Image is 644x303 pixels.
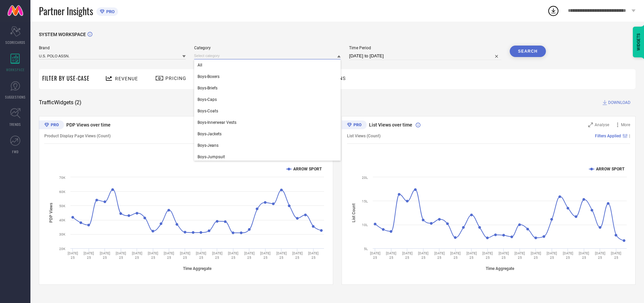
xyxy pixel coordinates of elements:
text: ARROW SPORT [596,167,625,171]
text: 70K [59,176,66,180]
tspan: List Count [351,203,356,222]
text: [DATE] 25 [212,251,223,259]
span: Brand [39,46,186,50]
text: [DATE] 25 [563,251,573,259]
span: SUGGESTIONS [5,94,26,100]
div: Boys-Boxers [194,71,341,82]
button: Search [510,46,546,57]
span: Boys-Innerwear Vests [198,120,236,125]
text: 20L [362,176,368,180]
text: 40K [59,218,66,222]
text: [DATE] 25 [499,251,509,259]
text: 20K [59,247,66,251]
text: [DATE] 25 [68,251,78,259]
text: [DATE] 25 [579,251,589,259]
text: [DATE] 25 [100,251,110,259]
text: ARROW SPORT [293,167,322,171]
text: [DATE] 25 [180,251,190,259]
text: [DATE] 25 [531,251,541,259]
text: [DATE] 25 [84,251,94,259]
span: PRO [105,9,115,14]
text: [DATE] 25 [244,251,255,259]
text: [DATE] 25 [418,251,429,259]
span: Boys-Caps [198,97,217,102]
text: 60K [59,190,66,194]
div: All [194,59,341,71]
text: [DATE] 25 [260,251,271,259]
text: 10L [362,223,368,227]
span: Revenue [115,76,138,81]
div: Boys-Jeans [194,140,341,151]
span: More [621,122,630,127]
div: Boys-Briefs [194,82,341,94]
span: DOWNLOAD [608,99,630,106]
text: [DATE] 25 [386,251,396,259]
div: Boys-Coats [194,105,341,117]
text: [DATE] 25 [466,251,477,259]
span: Product Display Page Views (Count) [44,134,111,138]
text: [DATE] 25 [595,251,605,259]
span: All [198,63,202,67]
div: Boys-Caps [194,94,341,105]
span: Filters Applied [595,134,621,138]
text: [DATE] 25 [132,251,142,259]
text: 5L [364,247,368,251]
span: Partner Insights [39,4,93,18]
div: Premium [39,120,64,131]
text: [DATE] 25 [292,251,303,259]
span: Boys-Jackets [198,132,222,136]
span: List Views (Count) [347,134,381,138]
text: [DATE] 25 [196,251,206,259]
span: WORKSPACE [6,67,25,72]
span: Pricing [165,76,186,81]
span: Time Period [349,46,501,50]
span: Boys-Coats [198,109,218,113]
text: [DATE] 25 [164,251,174,259]
div: Boys-Innerwear Vests [194,117,341,128]
span: PDP Views over time [66,122,111,128]
text: [DATE] 25 [402,251,413,259]
span: Traffic Widgets ( 2 ) [39,99,82,106]
span: Boys-Jumpsuit [198,155,225,159]
div: Boys-Jumpsuit [194,151,341,163]
text: 30K [59,232,66,236]
text: [DATE] 25 [116,251,126,259]
text: 50K [59,204,66,208]
text: [DATE] 25 [482,251,493,259]
text: 15L [362,199,368,203]
span: TRENDS [9,122,21,127]
text: [DATE] 25 [434,251,445,259]
tspan: Time Aggregate [183,266,212,271]
input: Select category [194,52,341,59]
text: [DATE] 25 [611,251,621,259]
text: [DATE] 25 [276,251,287,259]
span: | [629,134,630,138]
text: [DATE] 25 [148,251,158,259]
span: Boys-Boxers [198,74,220,79]
div: Premium [342,120,367,131]
span: Boys-Briefs [198,86,217,90]
span: Category [194,46,341,50]
text: [DATE] 25 [547,251,557,259]
span: Boys-Jeans [198,143,218,148]
input: Select time period [349,52,501,60]
tspan: Time Aggregate [486,266,514,271]
text: [DATE] 25 [450,251,461,259]
span: FWD [12,149,19,154]
text: [DATE] 25 [370,251,381,259]
span: Filter By Use-Case [42,74,90,82]
text: [DATE] 25 [308,251,319,259]
span: Analyse [595,122,609,127]
span: List Views over time [369,122,412,128]
span: SYSTEM WORKSPACE [39,32,86,37]
div: Boys-Jackets [194,128,341,140]
text: [DATE] 25 [228,251,238,259]
div: Open download list [547,5,559,17]
tspan: PDP Views [49,203,53,223]
span: SCORECARDS [5,40,25,45]
svg: Zoom [588,122,593,127]
text: [DATE] 25 [514,251,525,259]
